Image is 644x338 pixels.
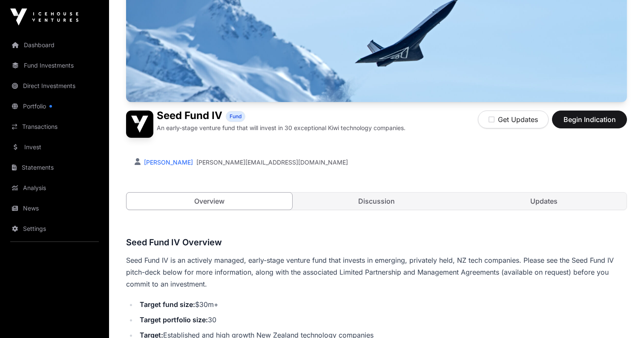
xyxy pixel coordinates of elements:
[7,179,102,197] a: Analysis
[7,77,102,95] a: Direct Investments
[157,111,222,122] h1: Seed Fund IV
[126,111,153,138] img: Seed Fund IV
[7,117,102,136] a: Transactions
[7,199,102,218] a: News
[294,193,460,210] a: Discussion
[126,236,627,249] h3: Seed Fund IV Overview
[142,159,193,166] a: [PERSON_NAME]
[7,97,102,116] a: Portfolio
[552,119,627,128] a: Begin Indication
[7,36,102,54] a: Dashboard
[10,9,78,26] img: Icehouse Ventures Logo
[230,113,241,120] span: Fund
[7,138,102,156] a: Invest
[137,314,627,326] li: 30
[126,254,627,290] p: Seed Fund IV is an actively managed, early-stage venture fund that invests in emerging, privately...
[478,111,549,128] button: Get Updates
[126,192,293,210] a: Overview
[196,158,348,167] a: [PERSON_NAME][EMAIL_ADDRESS][DOMAIN_NAME]
[7,158,102,177] a: Statements
[140,300,195,309] strong: Target fund size:
[601,297,644,338] iframe: Chat Widget
[7,56,102,75] a: Fund Investments
[137,298,627,310] li: $30m+
[7,219,102,238] a: Settings
[140,315,208,324] strong: Target portfolio size:
[157,124,405,132] p: An early-stage venture fund that will invest in 30 exceptional Kiwi technology companies.
[461,193,627,210] a: Updates
[552,111,627,128] button: Begin Indication
[126,193,627,210] nav: Tabs
[563,114,616,125] span: Begin Indication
